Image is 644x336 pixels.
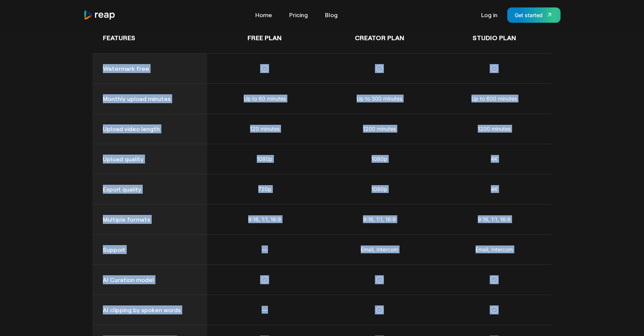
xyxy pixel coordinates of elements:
[103,275,197,284] div: AI Curation model
[363,215,396,223] div: 9:16, 1:1, 16:9
[478,215,511,223] div: 9:16, 1:1, 16:9
[477,9,501,21] a: Log in
[515,11,543,19] div: Get started
[244,95,286,102] div: Up to 60 minutes
[507,7,561,23] a: Get started
[491,185,498,193] div: 4K
[332,33,426,43] div: Creator Plan
[471,95,517,102] div: Up to 600 minutes
[476,245,513,253] div: Email, Intercom
[103,64,197,73] div: Watermark free
[103,94,197,103] div: Monthly upload minutes
[103,124,197,133] div: Upload video length
[248,215,281,223] div: 9:16, 1:1, 16:9
[218,33,312,43] div: Free Plan
[363,125,396,133] div: 1200 minutes
[103,215,197,224] div: Multiple formats
[447,33,541,43] div: STUDIO Plan
[285,9,312,21] a: Pricing
[252,9,276,21] a: Home
[491,155,498,163] div: 4K
[258,185,271,193] div: 720p
[103,245,197,254] div: Support
[83,10,116,20] a: home
[103,305,197,314] div: AI clipping by spoken words
[103,185,197,194] div: Export quality
[103,155,197,164] div: Upload quality
[103,33,197,43] div: Features
[478,125,511,133] div: 1200 minutes
[250,125,280,133] div: 120 minutes
[357,95,402,102] div: Up to 300 minutes
[372,155,387,163] div: 1080p
[372,185,387,193] div: 1080p
[257,155,272,163] div: 1080p
[361,245,398,253] div: Email, Intercom
[321,9,341,21] a: Blog
[83,10,116,20] img: reap logo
